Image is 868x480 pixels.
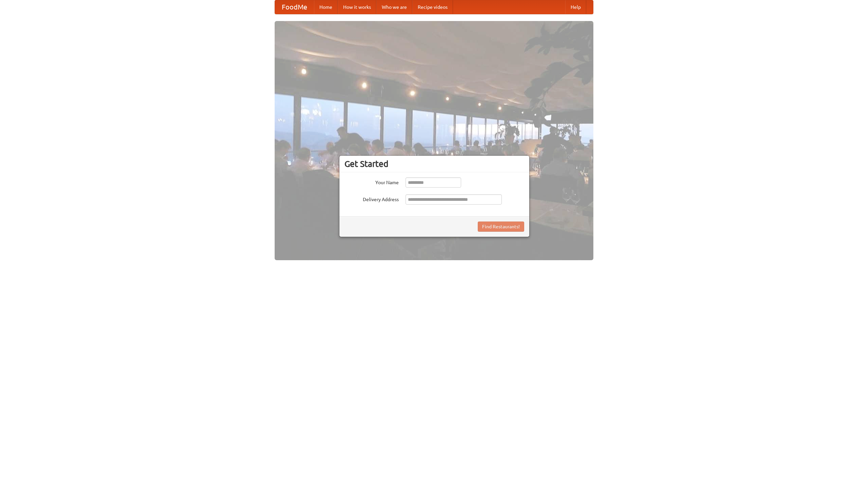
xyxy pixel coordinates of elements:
button: Find Restaurants! [478,222,524,232]
a: How it works [338,0,376,14]
label: Delivery Address [344,194,399,203]
a: Help [565,0,586,14]
a: Who we are [376,0,412,14]
h3: Get Started [344,159,524,169]
label: Your Name [344,177,399,186]
a: Recipe videos [412,0,453,14]
a: FoodMe [275,0,314,14]
a: Home [314,0,338,14]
